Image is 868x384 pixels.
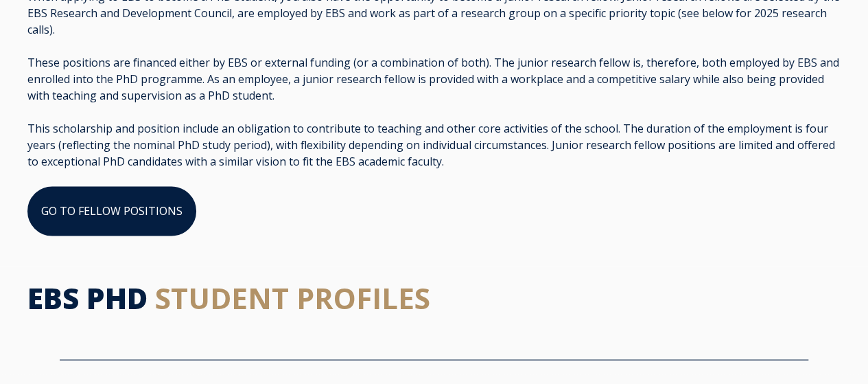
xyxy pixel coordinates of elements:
[155,278,430,317] span: STUDENT PROFILES
[27,280,841,316] h2: EBS PHD
[27,186,196,236] a: GO TO FELLOW POSITIONS
[27,120,841,170] p: This scholarship and position include an obligation to contribute to teaching and other core acti...
[27,54,841,104] p: These positions are financed either by EBS or external funding (or a combination of both). The ju...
